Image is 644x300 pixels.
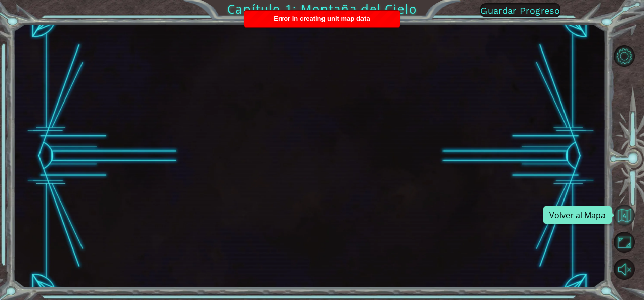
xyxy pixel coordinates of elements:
button: Maximizar Navegador [614,232,635,253]
span: Error in creating unit map data [274,15,370,22]
button: Guardar Progreso [480,3,560,17]
div: Volver al Mapa [543,206,612,224]
button: Activar sonido. [614,259,635,280]
a: Volver al Mapa [615,202,644,228]
button: Opciones del Nivel [614,45,635,67]
button: Volver al Mapa [614,205,635,226]
span: Guardar Progreso [480,5,560,16]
